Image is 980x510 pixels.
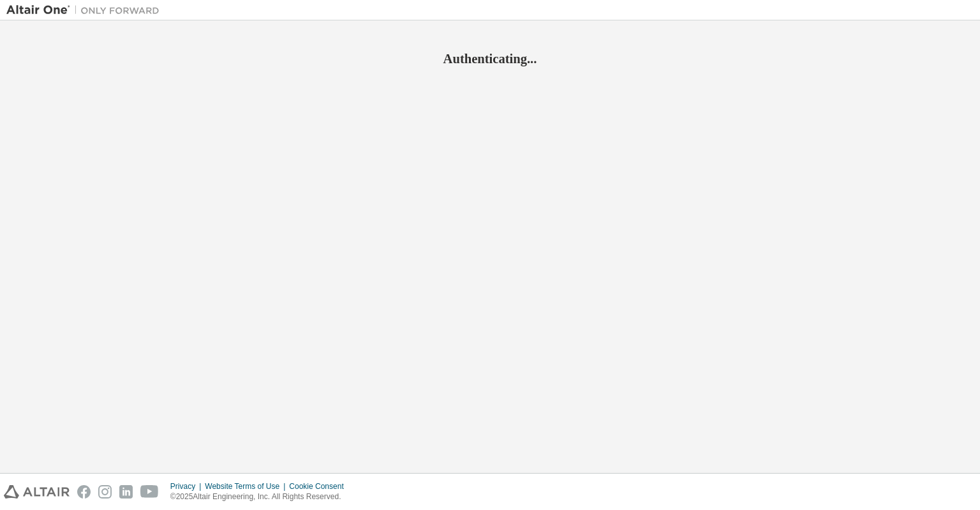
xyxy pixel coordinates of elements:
[4,485,70,499] img: altair_logo.svg
[6,50,974,67] h2: Authenticating...
[77,485,91,499] img: facebook.svg
[119,485,133,499] img: linkedin.svg
[289,481,351,491] div: Cookie Consent
[98,485,112,499] img: instagram.svg
[205,481,289,491] div: Website Terms of Use
[170,481,205,491] div: Privacy
[170,491,352,502] p: © 2025 Altair Engineering, Inc. All Rights Reserved.
[6,4,166,17] img: Altair One
[140,485,159,499] img: youtube.svg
